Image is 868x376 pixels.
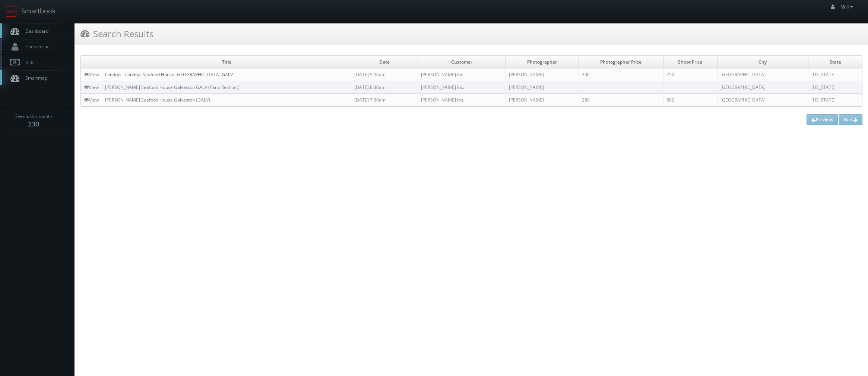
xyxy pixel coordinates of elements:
td: [PERSON_NAME] [506,94,579,106]
td: [PERSON_NAME] Inc. [418,94,506,106]
td: 750 [663,68,717,81]
td: [PERSON_NAME] Inc. [418,81,506,94]
td: [GEOGRAPHIC_DATA] [717,68,808,81]
a: [PERSON_NAME] Seafood House Galveston (GALV) [105,97,210,103]
span: Smartmap [22,75,47,81]
td: [GEOGRAPHIC_DATA] [717,94,808,106]
td: [US_STATE] [808,68,862,81]
td: 600 [663,94,717,106]
td: [GEOGRAPHIC_DATA] [717,81,808,94]
td: Shoot Price [663,56,717,68]
a: View [84,71,99,78]
td: 300 [579,68,663,81]
span: Events this month [15,113,52,120]
a: Landrys - Landrys Seafood House [GEOGRAPHIC_DATA] GALV [105,71,233,78]
span: Bids [22,59,34,65]
strong: 230 [28,119,39,128]
a: [PERSON_NAME] Seafood House Galveston GALV (Pano Reshoot) [105,84,240,90]
td: [US_STATE] [808,81,862,94]
td: State [808,56,862,68]
td: [PERSON_NAME] [506,81,579,94]
td: [DATE] 9:00am [351,68,418,81]
td: Title [102,56,351,68]
td: Customer [418,56,506,68]
td: Date [351,56,418,68]
td: [PERSON_NAME] [506,68,579,81]
td: City [717,56,808,68]
h3: Search Results [80,27,153,40]
td: [DATE] 7:30am [351,94,418,106]
td: 250 [579,94,663,106]
a: View [84,84,99,90]
td: Photographer [506,56,579,68]
td: [US_STATE] [808,94,862,106]
span: Dashboard [22,28,48,34]
span: Will [841,4,855,10]
a: View [84,97,99,103]
td: Photographer Price [579,56,663,68]
span: Contacts [22,44,50,50]
td: [PERSON_NAME] Inc. [418,68,506,81]
td: [DATE] 8:30am [351,81,418,94]
img: smartbook-logo.png [6,6,18,17]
